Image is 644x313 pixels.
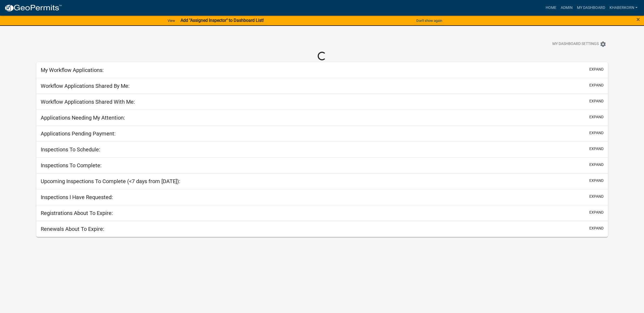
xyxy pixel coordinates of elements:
[589,67,604,72] button: expand
[600,41,606,47] i: settings
[165,16,177,25] a: View
[607,3,640,13] a: khaberkorn
[41,146,100,153] h5: Inspections To Schedule:
[41,162,102,169] h5: Inspections To Complete:
[181,18,264,23] strong: Add "Assigned Inspector" to Dashboard List!
[559,3,575,13] a: Admin
[41,83,130,89] h5: Workflow Applications Shared By Me:
[589,162,604,168] button: expand
[589,210,604,215] button: expand
[589,194,604,199] button: expand
[589,82,604,88] button: expand
[41,210,113,216] h5: Registrations About To Expire:
[41,178,180,185] h5: Upcoming Inspections To Complete (<7 days from [DATE]):
[548,39,611,49] button: My Dashboard Settingssettings
[575,3,607,13] a: My Dashboard
[636,16,640,23] button: Close
[589,98,604,104] button: expand
[589,178,604,183] button: expand
[41,99,135,105] h5: Workflow Applications Shared With Me:
[589,130,604,136] button: expand
[41,194,113,200] h5: Inspections I Have Requested:
[41,114,125,121] h5: Applications Needing My Attention:
[589,146,604,152] button: expand
[589,114,604,120] button: expand
[543,3,559,13] a: Home
[589,225,604,231] button: expand
[41,226,104,232] h5: Renewals About To Expire:
[636,16,640,23] span: ×
[414,16,444,25] button: Don't show again
[41,67,104,73] h5: My Workflow Applications:
[41,130,116,137] h5: Applications Pending Payment:
[552,41,599,47] span: My Dashboard Settings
